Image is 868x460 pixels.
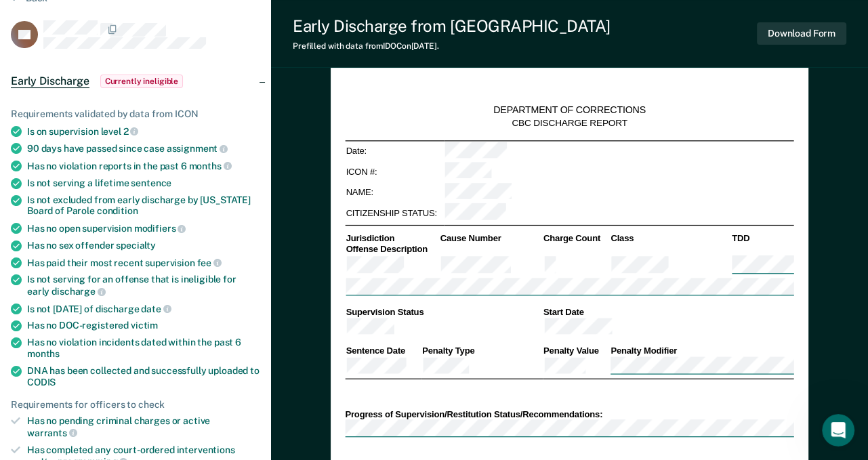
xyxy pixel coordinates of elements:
[27,415,260,438] div: Has no pending criminal charges or active
[512,117,627,129] div: CBC DISCHARGE REPORT
[197,257,222,268] span: fee
[27,177,260,189] div: Is not serving a lifetime
[27,320,260,331] div: Has no DOC-registered
[27,427,77,438] span: warrants
[100,75,184,88] span: Currently ineligible
[27,125,260,138] div: Is on supervision level
[345,344,421,356] th: Sentence Date
[345,140,444,161] td: Date:
[345,161,444,182] td: ICON #:
[543,344,610,356] th: Penalty Value
[27,377,56,388] span: CODIS
[543,232,610,244] th: Charge Count
[345,306,542,318] th: Supervision Status
[421,344,543,356] th: Penalty Type
[131,320,158,331] span: victim
[345,232,439,244] th: Jurisdiction
[27,142,260,154] div: 90 days have passed since case
[27,160,260,172] div: Has no violation reports in the past 6
[757,22,846,45] button: Download Form
[27,365,260,388] div: DNA has been collected and successfully uploaded to
[131,177,171,188] span: sentence
[345,408,793,419] div: Progress of Supervision/Restitution Status/Recommendations:
[27,194,260,217] div: Is not excluded from early discharge by [US_STATE] Board of Parole
[27,348,60,359] span: months
[27,257,260,269] div: Has paid their most recent supervision
[543,306,794,318] th: Start Date
[293,41,611,51] div: Prefilled with data from IDOC on [DATE] .
[189,161,232,171] span: months
[345,244,439,255] th: Offense Description
[345,203,444,223] td: CITIZENSHIP STATUS:
[345,182,444,203] td: NAME:
[610,232,731,244] th: Class
[51,286,106,297] span: discharge
[822,414,854,446] iframe: Intercom live chat
[11,399,260,411] div: Requirements for officers to check
[27,303,260,315] div: Is not [DATE] of discharge
[116,240,156,251] span: specialty
[493,104,646,117] div: DEPARTMENT OF CORRECTIONS
[141,304,171,314] span: date
[134,223,186,234] span: modifiers
[27,337,260,360] div: Has no violation incidents dated within the past 6
[27,274,260,297] div: Is not serving for an offense that is ineligible for early
[27,222,260,234] div: Has no open supervision
[27,240,260,251] div: Has no sex offender
[731,232,794,244] th: TDD
[11,75,89,88] span: Early Discharge
[167,143,228,154] span: assignment
[97,205,138,216] span: condition
[123,126,139,137] span: 2
[440,232,543,244] th: Cause Number
[293,16,611,36] div: Early Discharge from [GEOGRAPHIC_DATA]
[11,108,260,120] div: Requirements validated by data from ICON
[610,344,794,356] th: Penalty Modifier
